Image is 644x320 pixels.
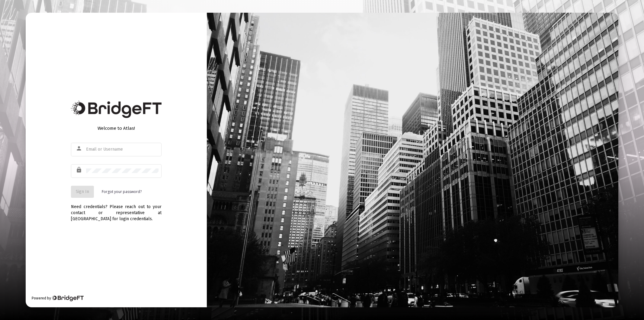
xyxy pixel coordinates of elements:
[71,186,94,198] button: Sign In
[71,198,162,222] div: Need credentials? Please reach out to your contact or representative at [GEOGRAPHIC_DATA] for log...
[102,189,142,195] a: Forgot your password?
[76,166,83,174] mat-icon: lock
[76,189,89,194] span: Sign In
[52,295,83,301] img: Bridge Financial Technology Logo
[32,295,83,301] div: Powered by
[86,147,159,152] input: Email or Username
[76,145,83,152] mat-icon: person
[71,125,162,131] div: Welcome to Atlas!
[71,101,162,118] img: Bridge Financial Technology Logo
